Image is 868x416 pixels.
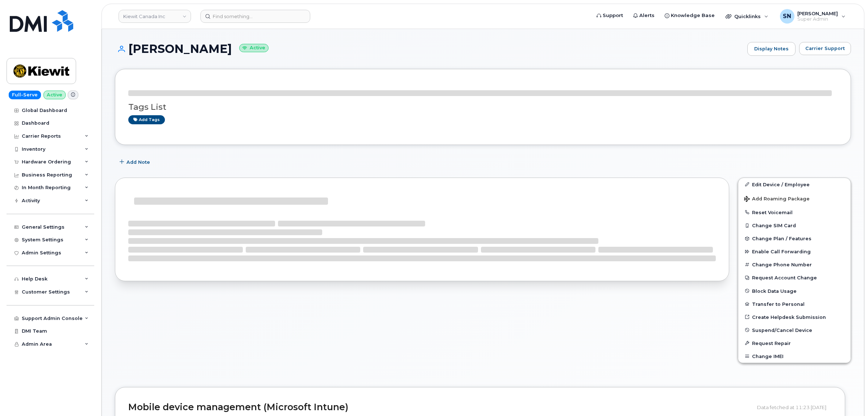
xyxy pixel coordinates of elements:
button: Change SIM Card [738,219,851,232]
button: Change Plan / Features [738,232,851,245]
div: Data fetched at 11:23 [DATE] [757,400,832,414]
span: Suspend/Cancel Device [752,327,812,333]
h1: [PERSON_NAME] [115,42,744,55]
button: Add Roaming Package [738,191,851,206]
small: Active [239,44,269,52]
h3: Tags List [128,103,838,112]
a: Add tags [128,115,165,124]
button: Request Account Change [738,271,851,284]
a: Create Helpdesk Submission [738,311,851,324]
button: Add Note [115,156,156,169]
a: Display Notes [747,42,796,56]
button: Carrier Support [799,42,851,55]
button: Request Repair [738,337,851,350]
button: Change Phone Number [738,258,851,271]
span: Carrier Support [805,45,845,52]
span: Change Plan / Features [752,236,811,241]
button: Suspend/Cancel Device [738,324,851,337]
button: Change IMEI [738,350,851,363]
h2: Mobile device management (Microsoft Intune) [128,402,752,412]
button: Block Data Usage [738,284,851,298]
a: Edit Device / Employee [738,178,851,191]
span: Add Note [126,159,150,166]
span: Enable Call Forwarding [752,249,811,254]
span: Add Roaming Package [744,196,810,203]
button: Reset Voicemail [738,206,851,219]
button: Transfer to Personal [738,298,851,311]
button: Enable Call Forwarding [738,245,851,258]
